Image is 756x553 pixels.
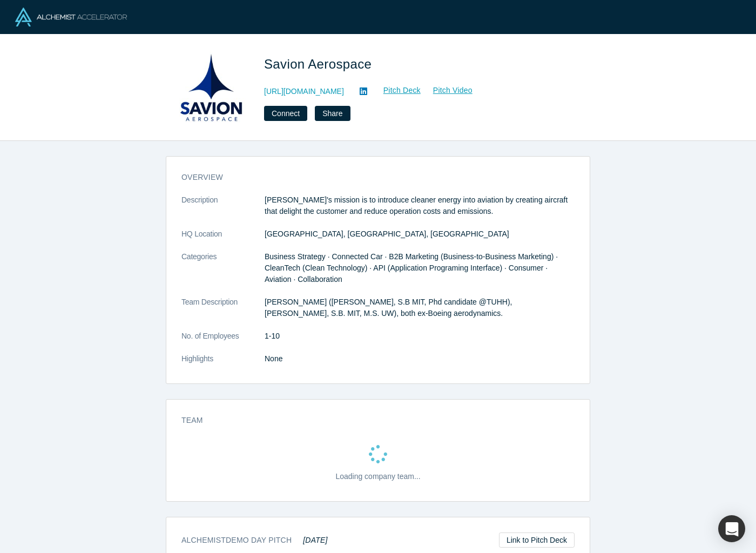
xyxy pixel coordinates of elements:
h3: overview [181,172,559,183]
dt: No. of Employees [181,331,265,353]
p: Loading company team... [335,471,420,482]
button: Connect [264,106,307,121]
img: Savion Aerospace's Logo [173,50,249,125]
dt: Description [181,194,265,228]
a: Pitch Deck [372,84,421,97]
dt: Categories [181,251,265,296]
dt: HQ Location [181,228,265,251]
h3: Team [181,415,559,426]
p: None [265,353,575,365]
dt: Highlights [181,353,265,376]
img: Alchemist Logo [15,8,127,26]
dd: [GEOGRAPHIC_DATA], [GEOGRAPHIC_DATA], [GEOGRAPHIC_DATA] [265,228,575,240]
p: [PERSON_NAME]'s mission is to introduce cleaner energy into aviation by creating aircraft that de... [265,194,575,217]
a: [URL][DOMAIN_NAME] [264,86,344,97]
p: [PERSON_NAME] ([PERSON_NAME], S.B MIT, Phd candidate @TUHH), [PERSON_NAME], S.B. MIT, M.S. UW), b... [265,296,575,319]
h3: Alchemist Demo Day Pitch [181,535,328,546]
span: Savion Aerospace [264,57,375,71]
dd: 1-10 [265,331,575,342]
a: Link to Pitch Deck [499,532,575,548]
button: Share [315,106,350,121]
em: [DATE] [303,536,327,544]
span: Business Strategy · Connected Car · B2B Marketing (Business-to-Business Marketing) · CleanTech (C... [265,252,558,284]
a: Pitch Video [421,84,473,97]
dt: Team Description [181,296,265,331]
